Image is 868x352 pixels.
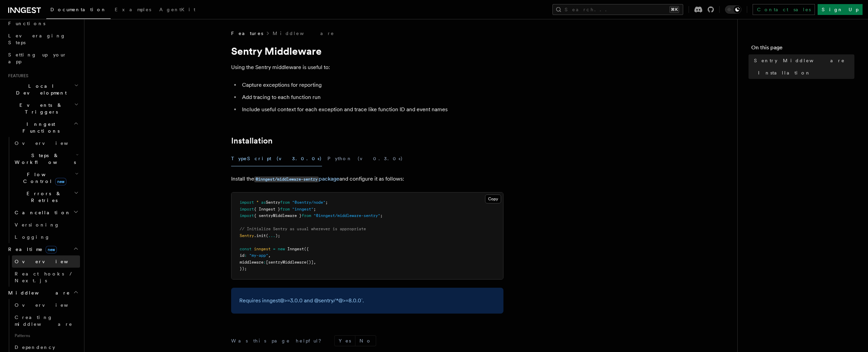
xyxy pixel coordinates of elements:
[5,118,80,137] button: Inngest Functions
[231,63,503,72] p: Using the Sentry middleware is useful to:
[254,207,280,212] span: { Inngest }
[12,209,71,216] span: Cancellation
[12,206,80,219] button: Cancellation
[240,253,244,258] span: id
[273,247,275,251] span: =
[240,105,503,114] li: Include useful context for each exception and trace like function ID and event names
[15,315,73,327] span: Creating middleware
[754,57,845,64] span: Sentry Middleware
[249,253,268,258] span: "my-app"
[12,187,80,206] button: Errors & Retries
[240,200,254,205] span: import
[12,299,80,311] a: Overview
[5,289,70,296] span: Middleware
[263,260,266,265] span: :
[8,33,66,45] span: Leveraging Steps
[5,246,57,253] span: Realtime
[292,200,325,205] span: "@sentry/node"
[240,207,254,212] span: import
[12,330,80,341] span: Patterns
[314,260,316,265] span: ,
[254,247,271,251] span: inngest
[46,2,111,19] a: Documentation
[50,7,107,12] span: Documentation
[15,140,85,146] span: Overview
[240,227,366,231] span: // Initialize Sentry as usual wherever is appropriate
[266,233,268,238] span: (
[155,2,199,18] a: AgentKit
[239,296,495,305] p: Requires inngest@>=3.0.0 and @sentry/*@>=8.0.0`.
[751,54,854,67] a: Sentry Middleware
[12,311,80,330] a: Creating middleware
[5,30,80,49] a: Leveraging Steps
[327,151,403,166] button: Python (v0.3.0+)
[12,255,80,268] a: Overview
[254,175,339,182] a: @inngest/middleware-sentrypackage
[231,337,326,344] p: Was this page helpful?
[5,11,80,30] a: Your first Functions
[231,30,263,37] span: Features
[240,247,252,251] span: const
[15,234,50,240] span: Logging
[5,121,74,134] span: Inngest Functions
[15,302,85,308] span: Overview
[355,336,376,346] button: No
[725,5,741,14] button: Toggle dark mode
[335,336,355,346] button: Yes
[5,255,80,287] div: Realtimenew
[380,213,383,218] span: ;
[15,259,85,264] span: Overview
[753,4,815,15] a: Contact sales
[231,45,503,57] h1: Sentry Middleware
[485,195,501,203] button: Copy
[8,52,67,64] span: Setting up your app
[306,260,314,265] span: ()]
[275,233,280,238] span: );
[314,213,380,218] span: "@inngest/middleware-sentry"
[261,200,266,205] span: as
[268,260,306,265] span: sentryMiddleware
[231,174,503,184] p: Install the and configure it as follows:
[670,6,679,13] kbd: ⌘K
[159,7,195,12] span: AgentKit
[12,152,76,166] span: Steps & Workflows
[254,233,266,238] span: .init
[751,44,854,54] h4: On this page
[12,190,74,204] span: Errors & Retries
[5,137,80,243] div: Inngest Functions
[5,102,74,115] span: Events & Triggers
[12,219,80,231] a: Versioning
[273,30,335,37] a: Middleware
[12,149,80,168] button: Steps & Workflows
[268,233,275,238] span: ...
[12,268,80,287] a: React hooks / Next.js
[325,200,328,205] span: ;
[231,151,322,166] button: TypeScript (v3.0.0+)
[12,168,80,187] button: Flow Controlnew
[287,247,304,251] span: Inngest
[278,247,285,251] span: new
[254,177,319,182] code: @inngest/middleware-sentry
[280,207,290,212] span: from
[12,137,80,149] a: Overview
[5,99,80,118] button: Events & Triggers
[5,80,80,99] button: Local Development
[5,73,28,79] span: Features
[231,136,273,146] a: Installation
[552,4,683,15] button: Search...⌘K
[244,253,247,258] span: :
[266,200,280,205] span: Sentry
[240,93,503,102] li: Add tracing to each function run
[292,207,314,212] span: "inngest"
[268,253,271,258] span: ,
[111,2,155,18] a: Examples
[280,200,290,205] span: from
[55,178,66,185] span: new
[46,246,57,253] span: new
[12,231,80,243] a: Logging
[15,271,75,283] span: React hooks / Next.js
[755,67,854,79] a: Installation
[5,243,80,255] button: Realtimenew
[266,260,268,265] span: [
[115,7,151,12] span: Examples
